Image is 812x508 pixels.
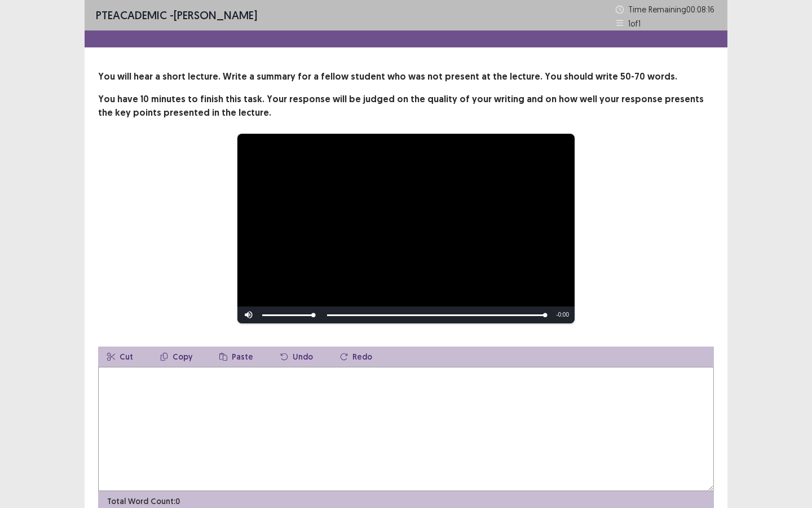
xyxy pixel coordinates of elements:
span: PTE academic [96,8,167,22]
span: 0:00 [558,312,569,318]
button: Undo [271,347,322,367]
div: Video Player [237,134,575,323]
p: 1 of 1 [628,17,641,29]
p: Total Word Count: 0 [107,496,180,507]
div: Volume Level [262,314,314,316]
button: Mute [237,306,260,323]
button: Copy [151,347,201,367]
p: - [PERSON_NAME] [96,7,257,24]
button: Paste [210,347,262,367]
p: Time Remaining 00 : 08 : 16 [628,3,716,15]
p: You have 10 minutes to finish this task. Your response will be judged on the quality of your writ... [98,93,714,120]
p: You will hear a short lecture. Write a summary for a fellow student who was not present at the le... [98,70,714,84]
button: Cut [98,347,142,367]
span: - [556,312,558,318]
button: Redo [331,347,381,367]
